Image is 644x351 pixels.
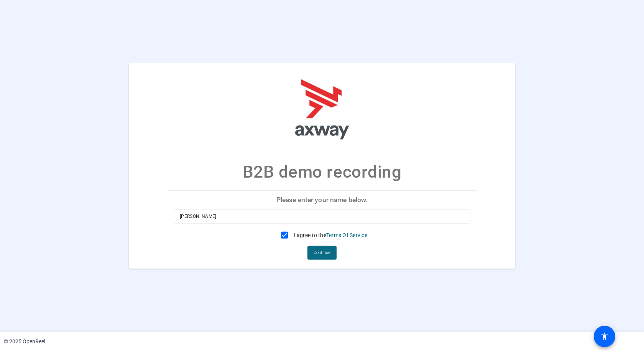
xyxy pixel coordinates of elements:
button: Continue [307,246,337,260]
p: B2B demo recording [243,159,402,184]
mat-icon: accessibility [600,332,609,341]
a: Terms Of Service [326,232,367,238]
span: Continue [314,247,330,259]
label: I agree to the [292,231,367,239]
input: Enter your name [180,212,464,221]
p: Please enter your name below. [168,190,476,209]
div: © 2025 OpenReel [4,338,45,346]
img: company-logo [284,71,360,147]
